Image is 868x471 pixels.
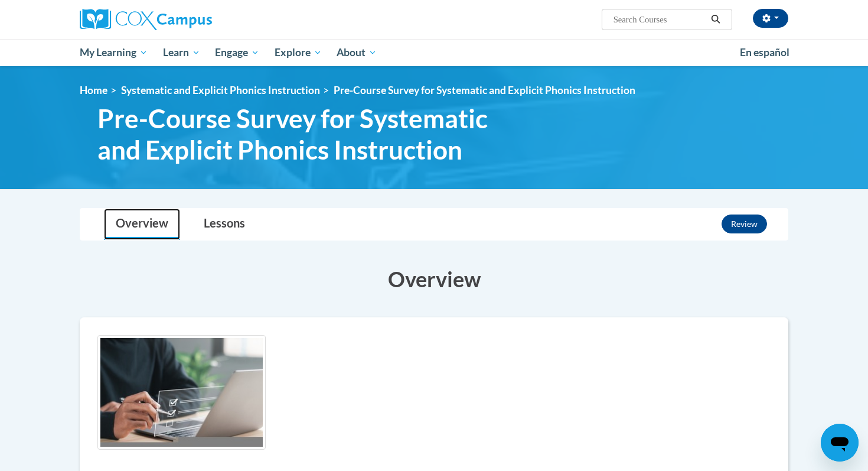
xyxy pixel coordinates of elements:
a: Explore [267,39,329,66]
input: Search Courses [612,12,707,27]
button: Account Settings [753,9,788,28]
img: Cox Campus [80,9,212,30]
img: Course logo image [97,335,266,450]
a: About [329,39,385,66]
a: En español [732,40,797,65]
div: Main menu [62,39,806,66]
iframe: Button to launch messaging window [821,424,859,462]
a: Engage [207,39,267,66]
span: Explore [275,46,322,60]
span: Learn [163,46,200,60]
span: En español [740,46,789,59]
h3: Overview [80,264,788,294]
span: About [337,46,377,60]
a: Cox Campus [80,9,304,30]
a: Learn [155,39,208,66]
button: Review [722,215,767,233]
span: Pre-Course Survey for Systematic and Explicit Phonics Instruction [334,84,635,96]
span: Engage [215,46,259,60]
span: My Learning [80,46,148,60]
a: Lessons [192,209,257,240]
span: Pre-Course Survey for Systematic and Explicit Phonics Instruction [97,103,505,165]
a: Home [80,84,107,96]
a: Systematic and Explicit Phonics Instruction [121,84,320,96]
a: Overview [104,209,180,240]
a: My Learning [72,39,155,66]
button: Search [707,12,725,27]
